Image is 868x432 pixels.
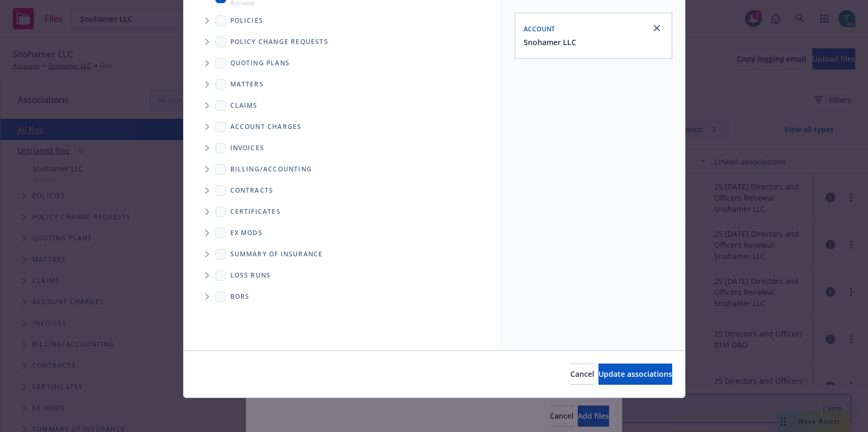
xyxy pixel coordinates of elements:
button: Update associations [598,364,672,385]
span: Account [524,24,555,33]
span: Loss Runs [230,272,271,279]
button: Cancel [570,364,594,385]
span: Invoices [230,145,265,151]
div: Folder Tree Example [184,159,501,307]
span: Billing/Accounting [230,166,313,172]
span: Cancel [570,369,594,379]
span: Policy change requests [230,39,328,45]
span: Policies [230,18,264,24]
span: Certificates [230,209,281,215]
span: Quoting plans [230,60,290,66]
span: Claims [230,102,258,109]
span: BORs [230,293,250,300]
button: Snohamer LLC [524,37,576,48]
a: close [650,22,663,34]
span: Account charges [230,124,302,130]
span: Ex Mods [230,230,263,236]
span: Update associations [598,369,672,379]
span: Contracts [230,187,274,194]
span: Matters [230,81,264,88]
span: Summary of insurance [230,251,323,257]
